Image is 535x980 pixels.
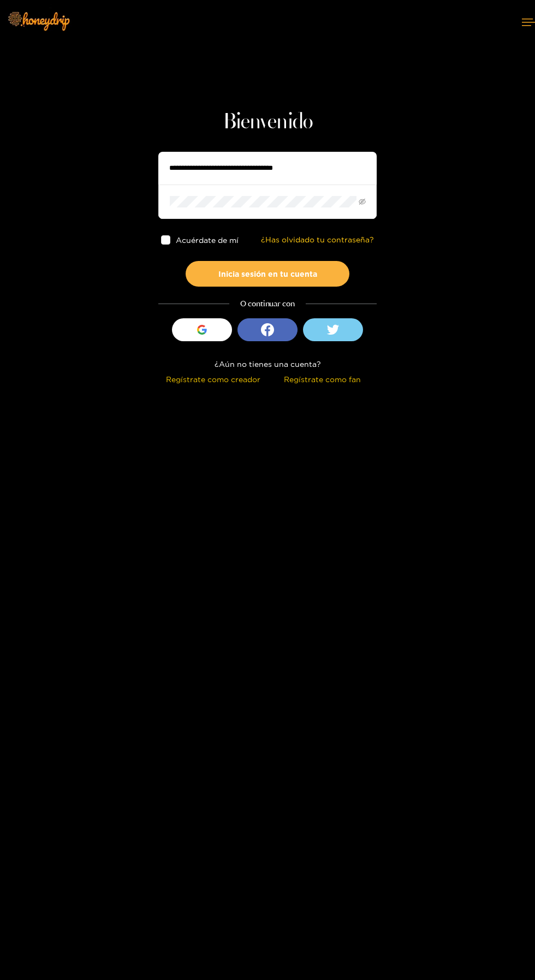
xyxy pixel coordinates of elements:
[186,261,349,287] button: Inicia sesión en tu cuenta
[261,235,374,243] font: ¿Has olvidado tu contraseña?
[215,360,321,368] font: ¿Aún no tienes una cuenta?
[176,236,239,244] font: Acuérdate de mí
[359,198,366,205] span: ojo invisible
[223,111,313,133] font: Bienvenido
[284,375,361,383] font: Regístrate como fan
[240,299,295,308] font: O continuar con
[218,270,317,278] font: Inicia sesión en tu cuenta
[166,375,260,383] font: Regístrate como creador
